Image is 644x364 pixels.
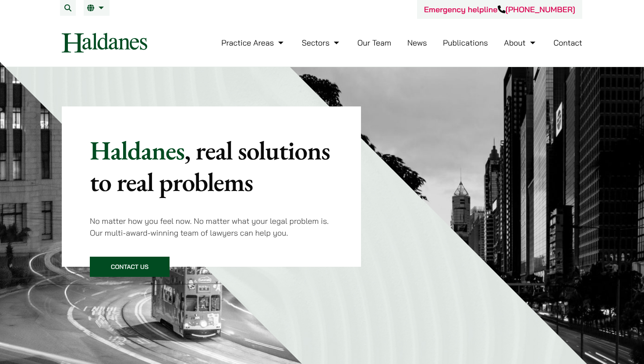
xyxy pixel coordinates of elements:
[443,38,488,48] a: Publications
[62,33,147,53] img: Logo of Haldanes
[221,38,286,48] a: Practice Areas
[90,215,333,239] p: No matter how you feel now. No matter what your legal problem is. Our multi-award-winning team of...
[90,133,330,199] mark: , real solutions to real problems
[90,134,333,198] p: Haldanes
[424,4,575,14] a: Emergency helpline[PHONE_NUMBER]
[504,38,537,48] a: About
[407,38,427,48] a: News
[87,4,106,11] a: EN
[357,38,391,48] a: Our Team
[302,38,341,48] a: Sectors
[553,38,582,48] a: Contact
[90,257,170,277] a: Contact Us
